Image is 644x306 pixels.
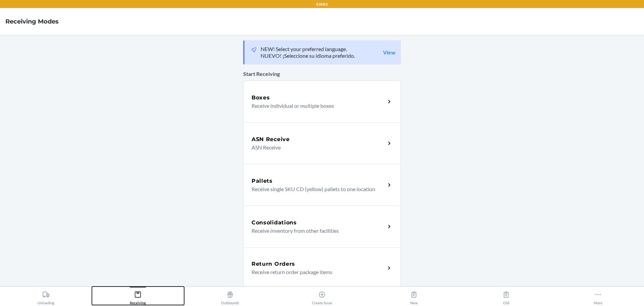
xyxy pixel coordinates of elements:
[184,287,276,305] button: Outbounds
[243,70,401,78] p: Start Receiving
[252,260,295,268] h5: Return Orders
[243,247,401,289] a: Return OrdersReceive return order package items
[252,185,380,193] p: Receive single SKU CD (yellow) pallets to one location
[502,288,510,305] div: Old
[38,288,54,305] div: Unloading
[594,288,602,305] div: More
[252,177,273,185] h5: Pallets
[5,17,59,26] h4: Receiving Modes
[252,135,290,143] h5: ASN Receive
[252,143,380,151] p: ASN Receive
[130,288,146,305] div: Receiving
[312,288,332,305] div: Create Issue
[252,268,380,276] p: Receive return order package items
[252,102,380,110] p: Receive individual or multiple boxes
[221,288,239,305] div: Outbounds
[243,164,401,206] a: PalletsReceive single SKU CD (yellow) pallets to one location
[243,81,401,122] a: BoxesReceive individual or multiple boxes
[276,287,368,305] button: Create Issue
[243,206,401,247] a: ConsolidationsReceive inventory from other facilities
[410,288,418,305] div: New
[368,287,460,305] button: New
[552,287,644,305] button: More
[252,94,270,102] h5: Boxes
[252,219,297,227] h5: Consolidations
[243,122,401,164] a: ASN ReceiveASN Receive
[383,49,395,56] a: View
[460,287,552,305] button: Old
[92,287,184,305] button: Receiving
[261,52,355,59] p: NUEVO! ¡Seleccione su idioma preferido.
[252,227,380,235] p: Receive inventory from other facilities
[261,46,355,52] p: NEW! Select your preferred language.
[316,1,328,7] p: EWR1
